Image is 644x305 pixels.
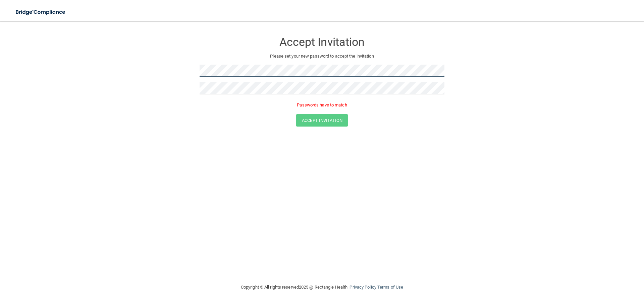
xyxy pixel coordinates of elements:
[200,277,444,298] div: Copyright © All rights reserved 2025 @ Rectangle Health | |
[296,114,348,127] button: Accept Invitation
[350,285,376,290] a: Privacy Policy
[200,36,444,48] h3: Accept Invitation
[205,52,439,60] p: Please set your new password to accept the invitation
[377,285,403,290] a: Terms of Use
[10,5,72,19] img: bridge_compliance_login_screen.278c3ca4.svg
[200,101,444,109] p: Passwords have to match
